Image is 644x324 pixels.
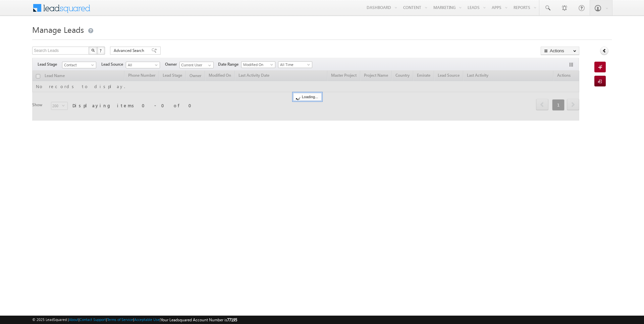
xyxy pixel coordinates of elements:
[165,61,179,67] span: Owner
[241,62,273,68] span: Modified On
[161,317,237,322] span: Your Leadsquared Account Number is
[32,24,84,35] span: Manage Leads
[38,61,62,67] span: Lead Stage
[100,48,103,53] span: ?
[278,62,310,68] span: All Time
[62,62,94,68] span: Contact
[134,317,160,322] a: Acceptable Use
[32,317,237,323] span: © 2025 LeadSquared | | | | |
[91,49,95,52] img: Search
[69,317,78,322] a: About
[114,48,146,54] span: Advanced Search
[126,62,160,68] a: All
[541,47,579,55] button: Actions
[241,61,275,68] a: Modified On
[179,62,214,68] input: Type to Search
[101,61,126,67] span: Lead Source
[126,62,158,68] span: All
[79,317,106,322] a: Contact Support
[205,62,213,69] a: Show All Items
[293,93,322,101] div: Loading...
[227,317,237,322] span: 77195
[97,47,105,55] button: ?
[107,317,133,322] a: Terms of Service
[62,62,96,68] a: Contact
[278,61,312,68] a: All Time
[218,61,241,67] span: Date Range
